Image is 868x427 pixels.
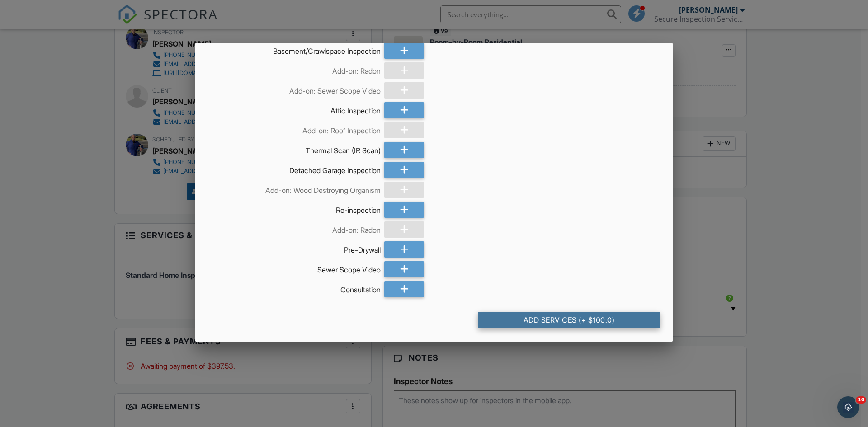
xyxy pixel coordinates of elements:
[208,82,381,96] div: Add-on: Sewer Scope Video
[208,261,381,275] div: Sewer Scope Video
[208,162,381,175] div: Detached Garage Inspection
[837,396,859,418] iframe: Intercom live chat
[208,182,381,195] div: Add-on: Wood Destroying Organism
[478,312,660,328] div: Add Services (+ $100.0)
[208,102,381,116] div: Attic Inspection
[208,142,381,155] div: Thermal Scan (IR Scan)
[208,42,381,56] div: Basement/Crawlspace Inspection
[208,62,381,76] div: Add-on: Radon
[208,281,381,295] div: Consultation
[208,241,381,255] div: Pre-Drywall
[208,221,381,235] div: Add-on: Radon
[208,202,381,215] div: Re-inspection
[208,122,381,136] div: Add-on: Roof Inspection
[856,396,866,404] span: 10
